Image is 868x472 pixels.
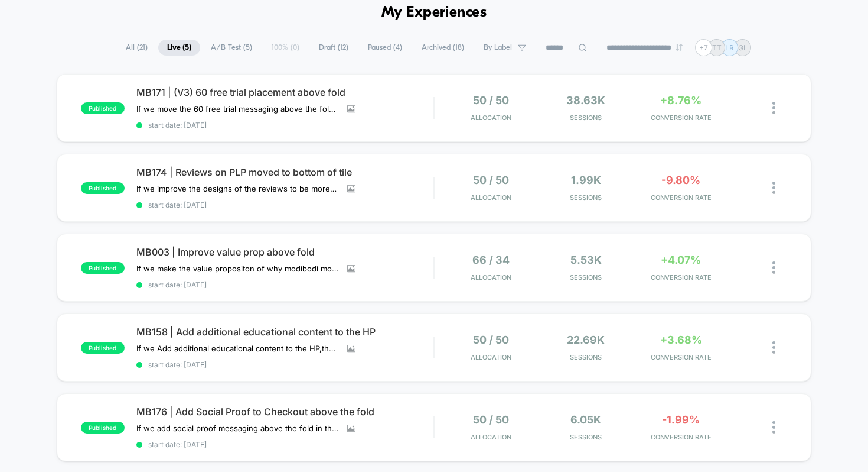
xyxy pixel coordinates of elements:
span: Allocation [471,433,511,441]
span: All ( 21 ) [117,40,156,56]
span: Sessions [541,193,631,202]
p: GL [738,43,748,52]
span: Allocation [471,114,511,122]
span: A/B Test ( 5 ) [202,40,261,56]
span: If we add social proof messaging above the fold in the checkout,then conversions will increase,be... [136,423,338,433]
span: 66 / 34 [472,254,510,266]
span: +4.07% [661,254,701,266]
span: If we Add additional educational content to the HP,then CTR will increase,because visitors are be... [136,344,338,353]
span: Archived ( 18 ) [413,40,473,56]
span: 50 / 50 [473,413,509,426]
span: MB176 | Add Social Proof to Checkout above the fold [136,406,434,418]
span: MB171 | (V3) 60 free trial placement above fold [136,86,434,98]
img: end [676,44,683,51]
span: Allocation [471,193,511,202]
img: close [772,261,775,274]
span: Allocation [471,273,511,282]
span: MB174 | Reviews on PLP moved to bottom of tile [136,166,434,178]
span: published [81,422,125,434]
span: Allocation [471,353,511,361]
span: start date: [DATE] [136,360,434,369]
span: Sessions [541,273,631,282]
span: start date: [DATE] [136,280,434,289]
span: 6.05k [570,413,601,426]
span: 1.99k [571,174,601,186]
img: close [772,182,775,194]
span: 5.53k [570,254,602,266]
span: -1.99% [662,413,700,426]
span: MB003 | Improve value prop above fold [136,246,434,258]
span: start date: [DATE] [136,121,434,130]
span: -9.80% [661,174,700,186]
span: +8.76% [660,94,701,106]
span: published [81,182,125,194]
span: By Label [484,43,512,52]
p: TT [712,43,722,52]
span: 50 / 50 [473,94,509,106]
span: 38.63k [566,94,605,106]
span: Live ( 5 ) [158,40,200,56]
span: If we move the 60 free trial messaging above the fold for mobile,then conversions will increase,b... [136,104,338,114]
span: 50 / 50 [473,174,509,186]
span: published [81,102,125,114]
div: + 7 [695,39,712,56]
span: start date: [DATE] [136,201,434,209]
span: CONVERSION RATE [637,114,726,122]
span: +3.68% [660,334,702,346]
span: CONVERSION RATE [637,273,726,282]
span: CONVERSION RATE [637,193,726,202]
span: 22.69k [567,334,605,346]
span: MB158 | Add additional educational content to the HP [136,326,434,338]
p: LR [725,43,734,52]
span: If we improve the designs of the reviews to be more visible and credible,then conversions will in... [136,184,338,193]
span: start date: [DATE] [136,440,434,449]
span: published [81,342,125,354]
span: Sessions [541,353,631,361]
span: CONVERSION RATE [637,433,726,441]
span: 50 / 50 [473,334,509,346]
span: published [81,262,125,274]
span: Sessions [541,433,631,441]
span: If we make the value propositon of why modibodi more clear above the fold,then conversions will i... [136,264,338,273]
img: close [772,102,775,114]
img: close [772,421,775,434]
span: Paused ( 4 ) [359,40,411,56]
h1: My Experiences [381,4,487,21]
img: close [772,341,775,354]
span: CONVERSION RATE [637,353,726,361]
span: Draft ( 12 ) [310,40,357,56]
span: Sessions [541,114,631,122]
